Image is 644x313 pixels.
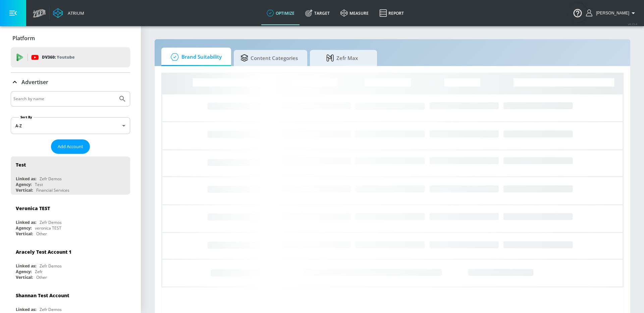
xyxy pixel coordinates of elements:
[300,1,335,25] a: Target
[36,231,47,237] div: Other
[16,263,36,269] div: Linked as:
[53,8,84,18] a: Atrium
[16,269,32,274] div: Agency:
[35,225,61,231] div: veronica TEST
[568,3,587,22] button: Open Resource Center
[36,187,69,193] div: Financial Services
[16,307,36,312] div: Linked as:
[11,29,130,48] div: Platform
[51,139,90,154] button: Add Account
[16,292,69,299] div: Shannan Test Account
[11,200,130,238] div: Veronica TESTLinked as:Zefr DemosAgency:veronica TESTVertical:Other
[40,220,62,225] div: Zefr Demos
[16,182,32,187] div: Agency:
[42,54,74,61] p: DV360:
[11,156,130,195] div: TestLinked as:Zefr DemosAgency:TestVertical:Financial Services
[16,187,33,193] div: Vertical:
[335,1,374,25] a: measure
[16,162,26,168] div: Test
[11,244,130,282] div: Aracely Test Account 1Linked as:Zefr DemosAgency:ZefrVertical:Other
[13,95,115,103] input: Search by name
[586,9,637,17] button: [PERSON_NAME]
[16,205,50,211] div: Veronica TEST
[40,176,62,182] div: Zefr Demos
[168,49,222,65] span: Brand Suitability
[11,47,130,67] div: DV360: Youtube
[65,10,84,16] div: Atrium
[16,231,33,237] div: Vertical:
[35,182,43,187] div: Test
[240,50,298,66] span: Content Categories
[19,115,34,119] label: Sort By
[16,249,71,255] div: Aracely Test Account 1
[11,117,130,134] div: A-Z
[36,274,47,280] div: Other
[35,269,43,274] div: Zefr
[58,143,83,150] span: Add Account
[40,263,62,269] div: Zefr Demos
[11,73,130,91] div: Advertiser
[317,50,368,66] span: Zefr Max
[16,225,32,231] div: Agency:
[16,274,33,280] div: Vertical:
[374,1,409,25] a: Report
[21,78,48,86] p: Advertiser
[57,54,74,61] p: Youtube
[12,35,35,42] p: Platform
[628,22,637,26] span: v 4.25.4
[261,1,300,25] a: optimize
[16,220,36,225] div: Linked as:
[593,11,629,15] span: login as: anthony.rios@zefr.com
[40,307,62,312] div: Zefr Demos
[16,176,36,182] div: Linked as:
